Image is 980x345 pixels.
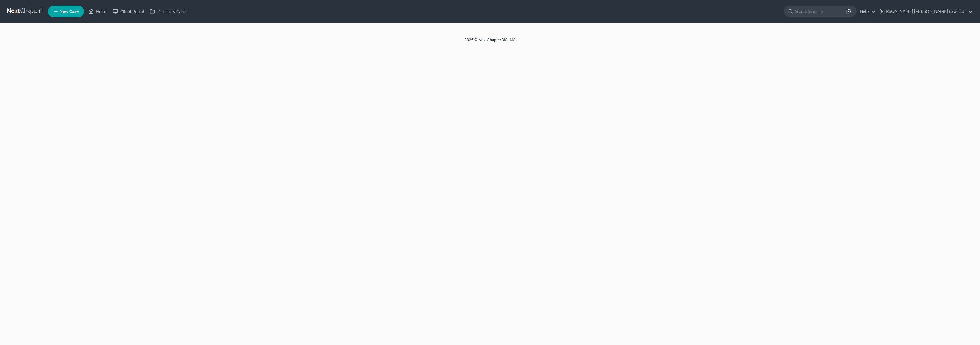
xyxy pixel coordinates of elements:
[147,6,191,17] a: Directory Cases
[60,9,79,14] span: New Case
[86,6,110,17] a: Home
[877,6,973,17] a: [PERSON_NAME] [PERSON_NAME] Law, LLC
[110,6,147,17] a: Client Portal
[328,37,652,47] div: 2025 © NextChapterBK, INC
[857,6,876,17] a: Help
[795,6,847,17] input: Search by name...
